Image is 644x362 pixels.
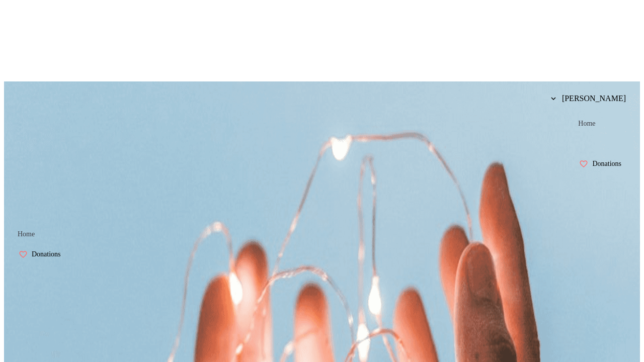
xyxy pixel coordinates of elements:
span: Donations [592,160,621,168]
a: Home [10,224,42,244]
span: Home [18,230,35,238]
span: [PERSON_NAME] [562,94,626,103]
a: Donations [10,244,73,264]
a: Donations [571,154,634,174]
button: [PERSON_NAME] [543,88,634,109]
span: Home [578,120,595,128]
a: Home [571,114,603,134]
span: Donations [32,250,61,258]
